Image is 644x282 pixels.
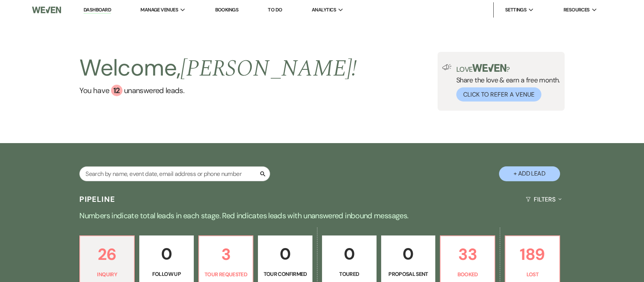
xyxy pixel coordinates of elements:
input: Search by name, event date, email address or phone number [79,166,270,181]
p: Tour Requested [204,270,248,279]
p: 0 [263,241,308,267]
p: Booked [445,270,490,279]
span: Analytics [312,6,336,14]
p: Numbers indicate total leads in each stage. Red indicates leads with unanswered inbound messages. [47,209,597,222]
img: weven-logo-green.svg [472,64,506,72]
p: 0 [144,241,189,267]
button: + Add Lead [499,166,560,181]
a: Bookings [215,6,239,13]
p: Love ? [456,64,560,73]
h2: Welcome, [79,52,357,85]
p: Proposal Sent [386,270,431,278]
h3: Pipeline [79,194,115,205]
a: You have 12 unanswered leads. [79,85,357,96]
p: 3 [204,242,248,267]
p: Tour Confirmed [263,270,308,278]
div: 12 [111,85,122,96]
p: 189 [510,242,555,267]
p: Toured [327,270,372,278]
p: 26 [85,242,129,267]
span: Manage Venues [140,6,178,14]
p: 0 [327,241,372,267]
img: loud-speaker-illustration.svg [442,64,452,70]
div: Share the love & earn a free month. [452,64,560,102]
button: Filters [523,189,564,209]
span: Resources [563,6,590,14]
a: Dashboard [84,6,111,14]
button: Click to Refer a Venue [456,87,541,102]
p: Lost [510,270,555,279]
p: 33 [445,242,490,267]
span: [PERSON_NAME] ! [180,51,357,86]
a: To Do [268,6,282,13]
span: Settings [505,6,527,14]
p: Inquiry [85,270,129,279]
img: Weven Logo [32,2,61,18]
p: 0 [386,241,431,267]
p: Follow Up [144,270,189,278]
